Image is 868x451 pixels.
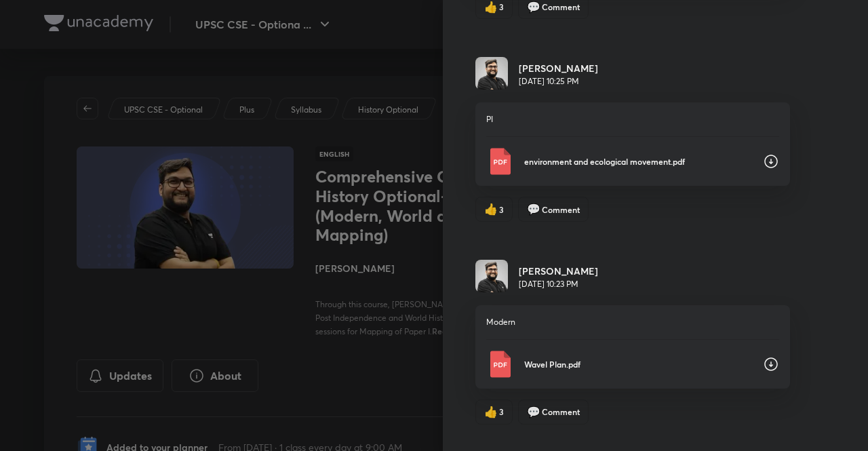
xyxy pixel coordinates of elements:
span: like [484,406,498,418]
span: comment [527,1,540,13]
span: like [484,1,498,13]
p: Modern [486,316,779,328]
img: Pdf [486,351,513,378]
img: Avatar [475,57,508,90]
img: Avatar [475,260,508,292]
img: Pdf [486,148,513,175]
span: Comment [542,1,580,13]
p: [DATE] 10:25 PM [519,75,598,87]
p: Wavel Plan.pdf [524,358,752,370]
span: comment [527,406,540,418]
span: Comment [542,203,580,216]
p: [DATE] 10:23 PM [519,278,598,290]
p: PI [486,113,779,125]
p: environment and ecological movement.pdf [524,155,752,168]
span: 3 [499,203,504,216]
span: 3 [499,1,504,13]
span: 3 [499,406,504,418]
h6: [PERSON_NAME] [519,264,598,278]
h6: [PERSON_NAME] [519,61,598,75]
span: Comment [542,406,580,418]
span: like [484,203,498,215]
span: comment [527,203,540,215]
